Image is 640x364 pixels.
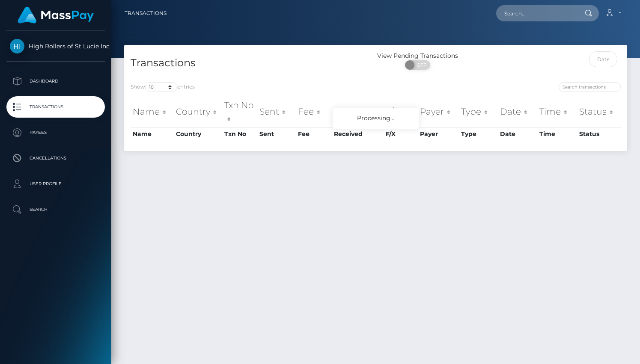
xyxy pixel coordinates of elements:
th: Fee [296,97,332,127]
select: Showentries [145,82,177,92]
p: Transactions [10,101,101,113]
th: Status [577,97,621,127]
input: Search transactions [559,82,621,92]
img: High Rollers of St Lucie Inc [10,39,24,53]
th: Country [174,97,222,127]
label: Show entries [131,82,195,92]
th: Payer [418,97,459,127]
th: Sent [257,127,296,141]
p: User Profile [10,178,101,190]
th: Date [498,127,537,141]
img: MassPay Logo [18,7,94,24]
th: Type [459,127,498,141]
th: Received [332,97,383,127]
th: Received [332,127,383,141]
p: Cancellations [10,152,101,165]
a: Cancellations [6,148,105,169]
th: F/X [384,127,418,141]
th: Status [577,127,621,141]
th: Name [131,97,174,127]
div: Processing... [333,108,419,129]
a: Search [6,199,105,220]
a: Dashboard [6,71,105,92]
th: F/X [384,97,418,127]
th: Time [537,127,577,141]
a: Transactions [6,96,105,118]
span: OFF [410,60,431,70]
div: View Pending Transactions [376,51,460,60]
th: Date [498,97,537,127]
th: Type [459,97,498,127]
th: Sent [257,97,296,127]
p: Search [10,203,101,216]
a: Transactions [125,4,167,22]
h4: Transactions [131,56,369,71]
th: Txn No [222,97,257,127]
th: Fee [296,127,332,141]
th: Time [537,97,577,127]
input: Date filter [589,51,617,67]
p: Dashboard [10,75,101,88]
a: Payees [6,122,105,143]
input: Search... [496,5,577,21]
th: Country [174,127,222,141]
th: Name [131,127,174,141]
p: Payees [10,126,101,139]
a: User Profile [6,173,105,195]
th: Payer [418,127,459,141]
span: High Rollers of St Lucie Inc [6,42,105,50]
th: Txn No [222,127,257,141]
